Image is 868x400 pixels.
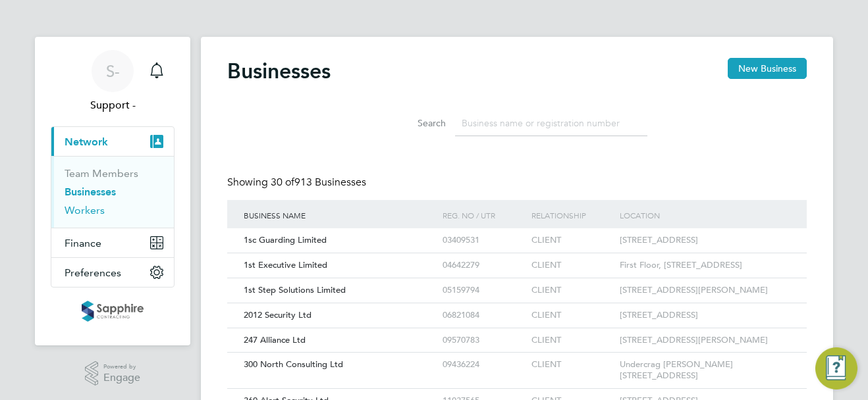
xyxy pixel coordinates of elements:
[103,372,140,384] span: Engage
[240,200,439,230] div: Business Name
[240,328,794,339] a: 247 Alliance Ltd09570783CLIENT[STREET_ADDRESS][PERSON_NAME]
[528,228,616,253] div: CLIENT
[65,167,138,180] a: Team Members
[106,63,120,80] span: S-
[51,156,174,228] div: Network
[85,361,141,386] a: Powered byEngage
[616,200,794,230] div: Location
[240,388,794,399] a: 360 Alert Security Ltd11037565CLIENT[STREET_ADDRESS]
[439,303,528,328] div: 06821084
[51,258,174,287] button: Preferences
[439,253,528,278] div: 04642279
[387,117,446,129] label: Search
[616,328,794,353] div: [STREET_ADDRESS][PERSON_NAME]
[51,127,174,156] button: Network
[528,200,616,230] div: Relationship
[616,228,794,253] div: [STREET_ADDRESS]
[244,334,306,345] span: 247 Alliance Ltd
[271,176,294,189] span: 30 of
[528,253,616,278] div: CLIENT
[240,278,794,289] a: 1st Step Solutions Limited05159794CLIENT[STREET_ADDRESS][PERSON_NAME]
[439,278,528,303] div: 05159794
[528,328,616,353] div: CLIENT
[240,303,794,314] a: 2012 Security Ltd06821084CLIENT[STREET_ADDRESS]
[51,97,175,113] span: Support -
[455,111,647,136] input: Business name or registration number
[227,176,369,189] div: Showing
[528,278,616,303] div: CLIENT
[244,309,312,320] span: 2012 Security Ltd
[244,259,327,270] span: 1st Executive Limited
[51,301,175,322] a: Go to home page
[82,301,144,322] img: sapphire-logo-retina.png
[528,303,616,328] div: CLIENT
[439,328,528,353] div: 09570783
[240,228,794,239] a: 1sc Guarding Limited03409531CLIENT[STREET_ADDRESS]
[439,200,528,230] div: Reg. No / UTR
[35,37,190,345] nav: Main navigation
[616,253,794,278] div: First Floor, [STREET_ADDRESS]
[65,186,116,198] a: Businesses
[65,204,105,216] a: Workers
[240,253,794,264] a: 1st Executive Limited04642279CLIENTFirst Floor, [STREET_ADDRESS]
[616,353,794,388] div: Undercrag [PERSON_NAME][STREET_ADDRESS]
[65,136,108,148] span: Network
[65,266,121,279] span: Preferences
[240,352,794,363] a: 300 North Consulting Ltd09436224CLIENTUndercrag [PERSON_NAME][STREET_ADDRESS]
[728,58,807,79] button: New Business
[227,58,331,84] h2: Businesses
[616,278,794,303] div: [STREET_ADDRESS][PERSON_NAME]
[51,228,174,257] button: Finance
[103,361,140,372] span: Powered by
[439,228,528,253] div: 03409531
[51,50,175,113] a: S-Support -
[616,303,794,328] div: [STREET_ADDRESS]
[528,353,616,377] div: CLIENT
[244,359,343,370] span: 300 North Consulting Ltd
[65,237,101,249] span: Finance
[439,353,528,377] div: 09436224
[271,176,366,189] span: 913 Businesses
[244,234,327,245] span: 1sc Guarding Limited
[244,284,346,295] span: 1st Step Solutions Limited
[815,347,857,389] button: Engage Resource Center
